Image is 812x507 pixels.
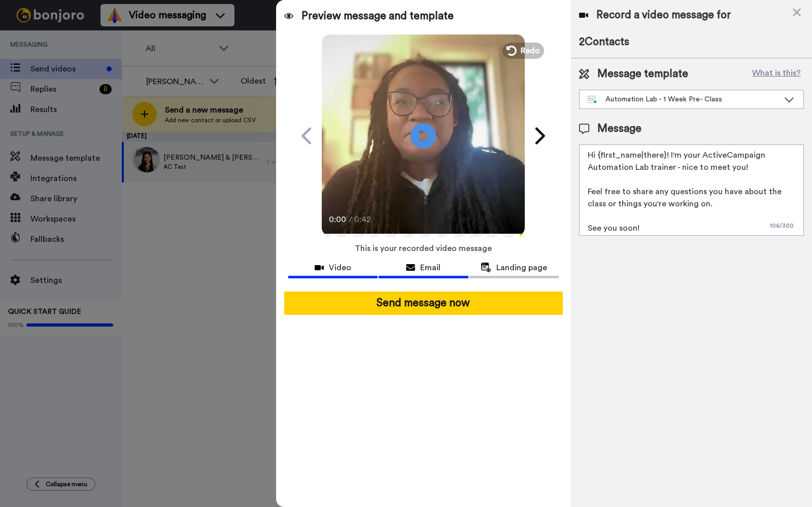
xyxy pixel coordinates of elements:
span: / [349,213,352,226]
span: Message [597,121,641,136]
span: 0:00 [329,213,347,226]
button: What is this? [749,66,804,82]
span: Message template [597,66,688,82]
span: Landing page [496,262,547,274]
textarea: Hi {first_name|there}! I'm your ActiveCampaign Automation Lab trainer - nice to meet you! Feel fr... [579,144,804,236]
span: This is your recorded video message [355,237,492,260]
div: Automation Lab - 1 Week Pre- Class [588,94,779,104]
button: Send message now [284,292,563,315]
span: Email [420,262,441,274]
span: Video [329,262,351,274]
img: nextgen-template.svg [588,96,597,104]
span: 0:42 [354,213,372,226]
